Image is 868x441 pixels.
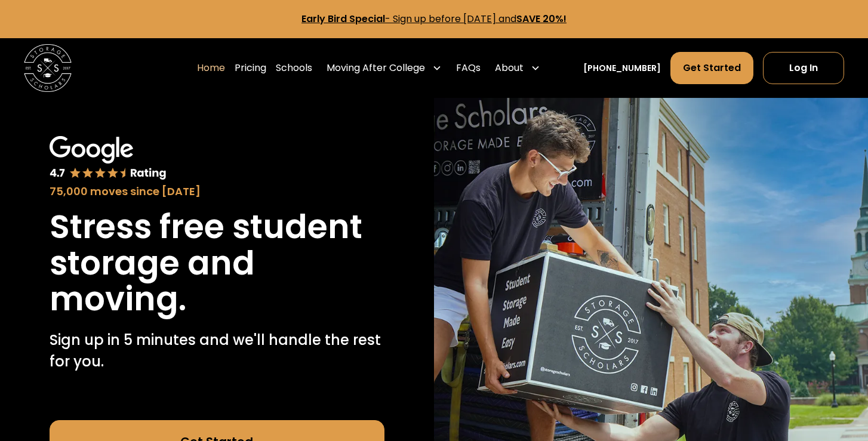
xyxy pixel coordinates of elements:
[516,12,567,26] strong: SAVE 20%!
[301,12,567,26] a: Early Bird Special- Sign up before [DATE] andSAVE 20%!
[670,52,753,84] a: Get Started
[583,62,661,75] a: [PHONE_NUMBER]
[456,51,481,85] a: FAQs
[327,61,425,75] div: Moving After College
[322,51,447,85] div: Moving After College
[50,136,167,181] img: Google 4.7 star rating
[495,61,524,75] div: About
[50,209,384,317] h1: Stress free student storage and moving.
[276,51,312,85] a: Schools
[24,44,72,92] a: home
[197,51,225,85] a: Home
[235,51,266,85] a: Pricing
[50,183,384,199] div: 75,000 moves since [DATE]
[301,12,385,26] strong: Early Bird Special
[50,329,384,372] p: Sign up in 5 minutes and we'll handle the rest for you.
[490,51,545,85] div: About
[24,44,72,92] img: Storage Scholars main logo
[763,52,844,84] a: Log In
